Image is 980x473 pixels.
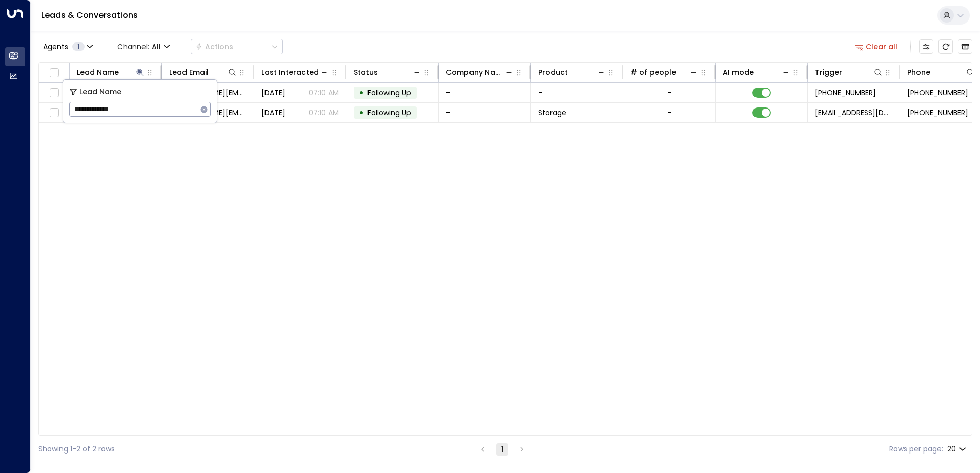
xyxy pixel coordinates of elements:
[815,66,842,78] div: Trigger
[261,107,285,118] span: Oct 02, 2025
[958,39,972,54] button: Archived Leads
[191,39,283,54] div: Button group with a nested menu
[538,107,566,118] span: Storage
[38,39,96,54] button: Agents1
[354,66,378,78] div: Status
[815,107,892,118] span: leads@space-station.co.uk
[72,42,85,51] span: 1
[667,88,671,98] div: -
[113,39,174,54] button: Channel:All
[309,88,339,98] p: 07:10 AM
[446,66,514,78] div: Company Name
[79,86,121,98] span: Lead Name
[48,87,60,99] span: Toggle select row
[439,103,531,122] td: -
[48,106,60,119] span: Toggle select row
[309,107,339,118] p: 07:10 AM
[815,88,876,98] span: +447340489158
[169,66,209,78] div: Lead Email
[261,66,319,78] div: Last Interacted
[43,43,68,50] span: Agents
[77,66,119,78] div: Lead Name
[367,88,411,98] span: Following Up
[531,83,623,102] td: -
[667,107,671,118] div: -
[169,66,237,78] div: Lead Email
[261,66,330,78] div: Last Interacted
[261,88,285,98] span: Oct 04, 2025
[538,66,606,78] div: Product
[41,9,138,21] a: Leads & Conversations
[77,66,145,78] div: Lead Name
[947,442,968,457] div: 20
[152,42,161,51] span: All
[851,39,902,54] button: Clear all
[907,66,975,78] div: Phone
[723,66,754,78] div: AI mode
[889,444,943,455] label: Rows per page:
[195,42,233,51] div: Actions
[359,84,364,101] div: •
[630,66,676,78] div: # of people
[191,39,283,54] button: Actions
[496,443,508,456] button: page 1
[38,444,115,455] div: Showing 1-2 of 2 rows
[48,67,60,79] span: Toggle select all
[907,66,930,78] div: Phone
[359,104,364,121] div: •
[907,88,968,98] span: +447340489158
[354,66,422,78] div: Status
[367,107,411,118] span: Following Up
[476,443,528,456] nav: pagination navigation
[815,66,883,78] div: Trigger
[446,66,504,78] div: Company Name
[919,39,933,54] button: Customize
[907,107,968,118] span: +447340489158
[538,66,568,78] div: Product
[723,66,791,78] div: AI mode
[113,39,174,54] span: Channel:
[630,66,699,78] div: # of people
[439,83,531,102] td: -
[938,39,953,54] span: Refresh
